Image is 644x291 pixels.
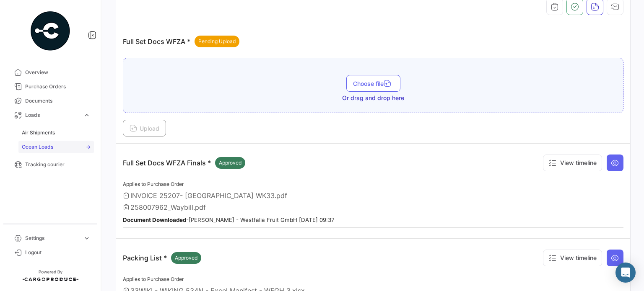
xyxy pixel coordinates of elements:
span: Approved [219,159,241,167]
button: Upload [123,120,166,136]
span: Choose file [353,80,394,87]
a: Overview [7,65,94,80]
span: Upload [130,125,159,132]
a: Purchase Orders [7,80,94,94]
span: Ocean Loads [22,143,53,151]
span: Settings [25,234,80,242]
span: 258007962_Waybill.pdf [130,203,206,211]
span: Air Shipments [22,129,55,136]
span: INVOICE 25207- [GEOGRAPHIC_DATA] WK33.pdf [130,191,287,200]
span: Or drag and drop here [342,94,404,102]
b: Document Downloaded [123,216,186,223]
a: Documents [7,94,94,108]
span: expand_more [83,111,91,119]
a: Air Shipments [18,126,94,139]
span: Logout [25,249,91,256]
p: Full Set Docs WFZA * [123,36,239,47]
span: Tracking courier [25,161,91,168]
span: Documents [25,97,91,105]
button: View timeline [543,155,602,171]
small: - [PERSON_NAME] - Westfalia Fruit GmbH [DATE] 09:37 [123,216,335,223]
button: Choose file [346,75,400,92]
span: Pending Upload [198,38,236,45]
p: Packing List * [123,252,201,264]
button: View timeline [543,250,602,266]
p: Full Set Docs WFZA Finals * [123,157,245,169]
a: Ocean Loads [18,141,94,153]
span: expand_more [83,234,91,242]
a: Tracking courier [7,157,94,172]
div: Abrir Intercom Messenger [615,263,636,283]
span: Loads [25,111,80,119]
span: Applies to Purchase Order [123,181,184,187]
span: Purchase Orders [25,83,91,90]
span: Applies to Purchase Order [123,276,184,282]
img: powered-by.png [29,10,71,52]
span: Overview [25,69,91,76]
span: Approved [175,254,197,262]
